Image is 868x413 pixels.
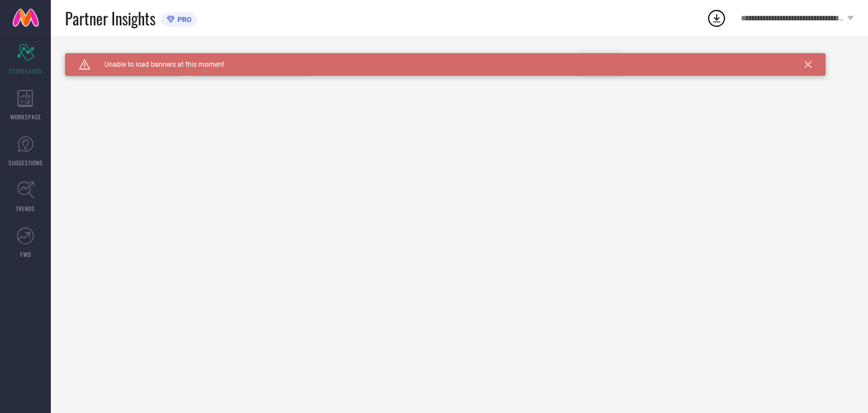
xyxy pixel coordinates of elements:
[65,53,178,61] div: Brand
[8,158,43,167] span: SUGGESTIONS
[20,250,31,259] span: FWD
[16,204,35,213] span: TRENDS
[10,113,41,121] span: WORKSPACE
[90,61,224,68] span: Unable to load banners at this moment
[65,7,155,30] span: Partner Insights
[9,67,42,75] span: SCORECARDS
[706,8,727,28] div: Open download list
[175,15,192,24] span: PRO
